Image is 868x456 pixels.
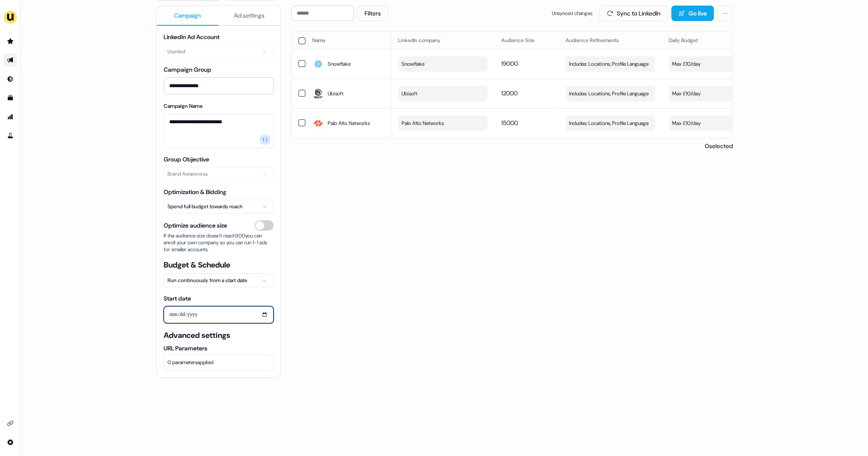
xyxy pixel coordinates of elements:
span: Palo Alto Networks [402,119,444,128]
button: Max £10/day [669,86,758,101]
a: Go to outbound experience [3,53,17,67]
span: 0 parameters applied [168,358,213,367]
span: Ubisoft [402,89,417,98]
span: Includes: Locations, Profile Language [569,89,649,98]
span: Includes: Locations, Profile Language [569,60,649,68]
button: Max £10/day [669,116,758,131]
button: Palo Alto Networks [398,116,487,131]
button: Max £10/day [669,56,758,72]
label: URL Parameters [164,344,274,353]
span: Optimize audience size [164,221,227,230]
label: Optimization & Bidding [164,188,226,196]
span: 19000 [501,60,518,67]
th: LinkedIn company [391,32,494,49]
span: Ad settings [234,11,265,20]
span: Campaign [174,11,201,20]
label: Campaign Name [164,103,203,109]
label: LinkedIn Ad Account [164,33,219,41]
button: Includes: Locations, Profile Language [566,56,655,72]
label: Group Objective [164,155,209,163]
button: Includes: Locations, Profile Language [566,86,655,101]
span: 15000 [501,119,518,127]
span: Palo Alto Networks [328,119,370,128]
label: Start date [164,295,191,302]
th: Audience Size [494,32,559,49]
span: Budget & Schedule [164,260,274,270]
span: Ubisoft [328,89,344,98]
span: Advanced settings [164,330,274,340]
label: Campaign Group [164,66,211,73]
p: 0 selected [701,142,733,150]
button: Go live [671,6,714,21]
button: 0 parametersapplied [164,354,274,371]
button: Ubisoft [398,86,487,101]
span: 12000 [501,89,518,97]
a: Go to Inbound [3,72,17,86]
a: Go to prospects [3,34,17,48]
span: Snowflake [328,60,350,68]
span: Snowflake [402,60,424,68]
button: More actions [717,6,733,21]
a: Go to templates [3,91,17,105]
th: Daily Budget [662,32,765,49]
button: Sync to LinkedIn [599,6,668,21]
button: Optimize audience size [255,220,274,231]
span: If the audience size doesn’t reach 300 you can enroll your own company so you can run 1-1 ads for... [164,232,274,253]
a: Go to attribution [3,110,17,124]
a: Go to integrations [3,435,17,449]
a: Go to experiments [3,129,17,143]
button: Filters [357,6,388,21]
th: Audience Refinements [559,32,662,49]
span: Includes: Locations, Profile Language [569,119,649,128]
th: Name [305,32,391,49]
a: Go to integrations [3,416,17,430]
button: Snowflake [398,56,487,72]
span: Unsynced changes [552,9,592,18]
button: Includes: Locations, Profile Language [566,116,655,131]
